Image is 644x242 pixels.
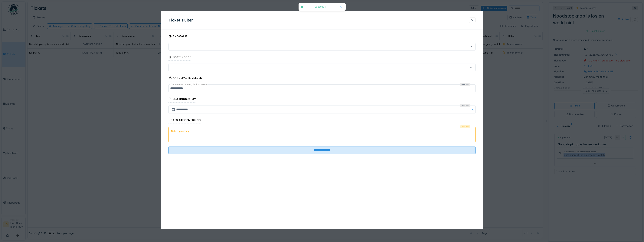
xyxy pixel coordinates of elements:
div: Aangepaste velden [168,75,202,81]
div: Verplicht [460,125,470,128]
label: Ondernomen acties / Actions taken [170,83,208,86]
div: Sluitingsdatum [168,96,196,103]
div: Verplicht [460,83,470,86]
div: Verplicht [460,104,470,107]
div: Success ! [305,5,335,8]
div: Kostencode [168,54,191,61]
div: Afsluit opmerking [168,117,201,124]
h3: Ticket sluiten [168,18,194,23]
button: Close [471,106,476,113]
div: Anomalie [168,34,187,40]
label: Afsluit opmerking [170,129,190,134]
